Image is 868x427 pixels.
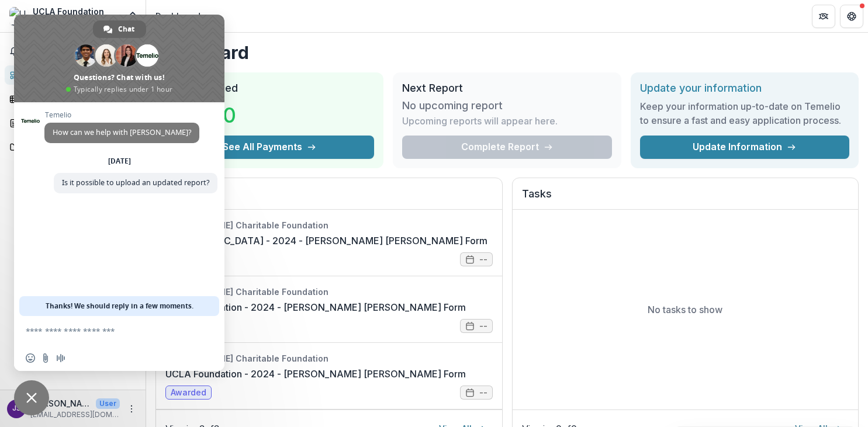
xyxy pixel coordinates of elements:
[12,405,21,412] div: Janice Shintaku
[93,20,146,38] a: Chat
[648,303,722,317] p: No tasks to show
[402,114,558,128] p: Upcoming reports will appear here.
[125,402,139,416] button: More
[155,10,200,22] div: Dashboard
[33,5,104,18] div: UCLA Foundation
[402,82,611,95] h2: Next Report
[402,99,503,112] h3: No upcoming report
[640,136,849,159] a: Update Information
[165,300,466,314] a: UCLA Foundation - 2024 - [PERSON_NAME] [PERSON_NAME] Form
[56,353,65,363] span: Audio message
[165,82,374,95] h2: Total Awarded
[108,158,131,165] div: [DATE]
[5,113,141,133] a: Proposals
[165,188,493,210] h2: Proposals
[812,5,835,28] button: Partners
[5,137,141,157] a: Documents
[53,127,191,137] span: How can we help with [PERSON_NAME]?
[46,296,193,316] span: Thanks! We should reply in a few moments.
[522,188,849,210] h2: Tasks
[9,7,28,26] img: UCLA Foundation
[165,234,487,248] a: [GEOGRAPHIC_DATA] - 2024 - [PERSON_NAME] [PERSON_NAME] Form
[640,99,849,127] h3: Keep your information up-to-date on Temelio to ensure a fast and easy application process.
[41,353,50,363] span: Send a file
[14,380,49,415] a: Close chat
[165,136,374,159] button: See All Payments
[26,353,35,363] span: Insert an emoji
[5,65,141,85] a: Dashboard
[5,42,141,61] button: Notifications
[62,178,209,188] span: Is it possible to upload an updated report?
[44,111,199,119] span: Temelio
[26,316,189,345] textarea: Compose your message...
[155,42,859,63] h1: Dashboard
[165,367,466,381] a: UCLA Foundation - 2024 - [PERSON_NAME] [PERSON_NAME] Form
[640,82,849,95] h2: Update your information
[840,5,863,28] button: Get Help
[151,8,205,25] nav: breadcrumb
[30,409,120,420] p: [EMAIL_ADDRESS][DOMAIN_NAME]
[30,397,91,409] p: [PERSON_NAME]
[96,398,120,409] p: User
[118,20,134,38] span: Chat
[125,5,141,28] button: Open entity switcher
[5,89,141,109] a: Tasks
